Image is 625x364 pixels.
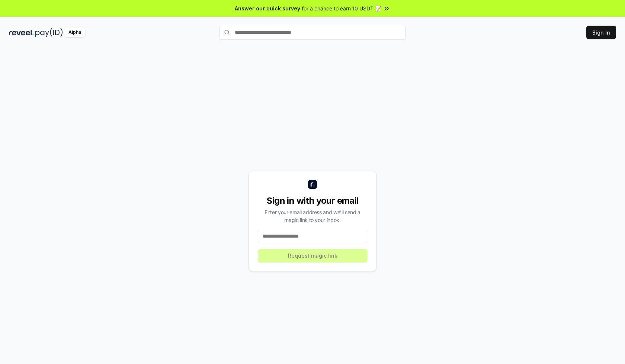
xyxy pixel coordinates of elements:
[258,195,367,207] div: Sign in with your email
[9,28,34,37] img: reveel_dark
[64,28,85,37] div: Alpha
[235,4,300,12] span: Answer our quick survey
[302,4,381,12] span: for a chance to earn 10 USDT 📝
[308,180,317,189] img: logo_small
[586,26,616,39] button: Sign In
[35,28,63,37] img: pay_id
[258,208,367,224] div: Enter your email address and we’ll send a magic link to your inbox.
